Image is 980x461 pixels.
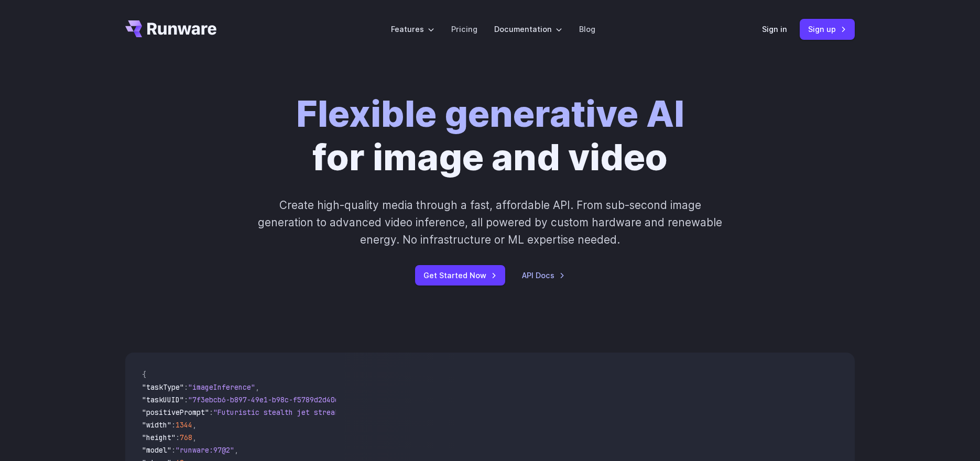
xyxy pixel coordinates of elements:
a: Go to / [125,20,216,37]
span: , [192,420,197,430]
span: "height" [142,433,176,442]
span: , [192,433,197,442]
span: "taskType" [142,382,184,392]
a: Blog [579,23,595,35]
span: "7f3ebcb6-b897-49e1-b98c-f5789d2d40d7" [188,395,347,404]
span: : [176,433,180,442]
span: : [171,445,176,455]
span: "width" [142,420,171,430]
span: { [142,370,146,379]
span: : [171,420,176,430]
span: : [184,382,188,392]
a: Get Started Now [415,265,505,286]
strong: Flexible generative AI [296,92,684,136]
span: "runware:97@2" [176,445,234,455]
span: "positivePrompt" [142,408,209,417]
span: 768 [180,433,192,442]
span: , [255,382,259,392]
span: , [234,445,238,455]
span: "taskUUID" [142,395,184,404]
span: "imageInference" [188,382,255,392]
span: : [184,395,188,404]
a: Sign in [762,23,787,35]
p: Create high-quality media through a fast, affordable API. From sub-second image generation to adv... [257,196,724,249]
a: Sign up [800,19,855,39]
span: 1344 [176,420,192,430]
label: Documentation [494,23,562,35]
a: Pricing [451,23,477,35]
label: Features [391,23,434,35]
h1: for image and video [296,92,684,180]
span: "Futuristic stealth jet streaking through a neon-lit cityscape with glowing purple exhaust" [213,408,595,417]
span: "model" [142,445,171,455]
span: : [209,408,213,417]
a: API Docs [522,269,565,281]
